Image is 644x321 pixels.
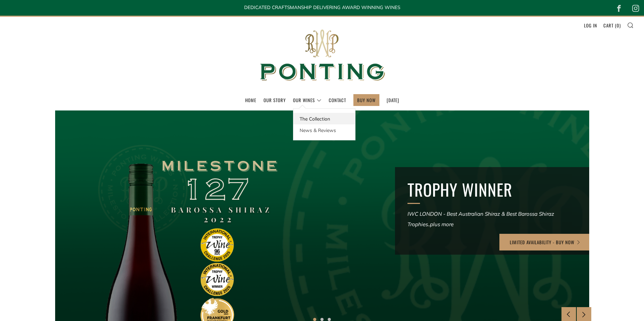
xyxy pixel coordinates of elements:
[584,20,597,31] a: Log in
[328,318,331,321] button: 3
[603,20,621,31] a: Cart (0)
[329,94,346,106] a: Contact
[499,234,591,250] a: LIMITED AVAILABILITY - BUY NOW
[387,94,399,106] a: [DATE]
[264,94,286,106] a: Our Story
[293,124,355,136] a: News & Reviews
[293,113,355,124] a: The Collection
[245,94,256,106] a: Home
[253,17,392,94] img: Ponting Wines
[320,318,324,321] button: 2
[617,22,619,29] span: 0
[407,180,577,200] h2: TROPHY WINNER
[407,211,554,228] em: IWC LONDON - Best Australian Shiraz & Best Barossa Shiraz Trophies..plus more
[313,318,316,321] button: 1
[293,94,321,106] a: Our Wines
[357,94,376,106] a: BUY NOW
